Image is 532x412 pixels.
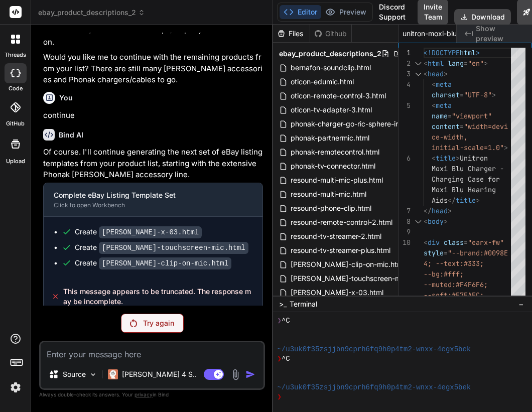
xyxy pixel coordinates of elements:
[424,59,428,68] span: <
[122,369,197,379] p: [PERSON_NAME] 4 S..
[398,100,411,111] div: 5
[59,93,73,103] h6: You
[290,287,384,299] span: [PERSON_NAME]-x-03.html
[321,5,370,19] button: Preview
[279,49,381,59] span: ebay_product_descriptions_2
[290,174,384,186] span: resound-multi-mic-plus.html
[432,90,460,99] span: charset
[290,299,317,309] span: Terminal
[398,48,411,58] div: 1
[468,238,504,247] span: "earx-fw"
[280,5,321,19] button: Editor
[282,354,290,364] span: ^C
[310,29,351,39] div: Github
[448,59,464,68] span: lang
[432,143,504,152] span: initial-scale=1.0"
[290,76,355,88] span: oticon-edumic.html
[279,299,287,309] span: >_
[290,216,393,228] span: resound-remote-control-2.html
[403,29,478,39] span: unitron-moxi-blu-charger.html
[444,238,464,247] span: class
[412,216,425,227] div: Click to collapse the range.
[448,111,452,120] span: =
[398,237,411,248] div: 10
[63,287,254,307] span: This message appears to be truncated. The response may be incomplete.
[99,226,202,238] code: [PERSON_NAME]-x-03.html
[277,354,281,364] span: ❯
[290,132,370,144] span: phonak-partnermic.html
[424,217,428,226] span: <
[424,269,464,279] span: --bg:#fff;
[452,111,492,120] span: "viewport"
[398,58,411,69] div: 2
[277,345,471,354] span: ~/u3uk0f35zsjjbn9cprh6fq9h0p4tm2-wnxx-4egx5bek
[59,130,83,140] h6: Bind AI
[460,154,488,163] span: Unitron
[432,122,460,131] span: content
[290,146,380,158] span: phonak-remotecontrol.html
[54,201,236,209] div: Click to open Workbench
[75,227,202,237] div: Create
[43,110,263,121] p: continue
[6,119,25,128] label: GitHub
[476,196,480,205] span: >
[424,238,428,247] span: <
[424,69,428,78] span: <
[108,369,118,379] img: Claude 4 Sonnet
[432,175,500,184] span: Charging Case for
[398,153,411,164] div: 6
[424,48,460,57] span: <!DOCTYPE
[290,118,430,130] span: phonak-charger-go-ric-sphere-infinio.html
[398,227,411,237] div: 9
[476,24,524,44] span: Show preview
[432,196,448,205] span: Aids
[476,48,480,57] span: >
[230,369,241,380] img: attachment
[38,8,145,18] span: ebay_product_descriptions_2
[432,164,504,173] span: Moxi Blu Charger -
[428,217,444,226] span: body
[492,90,496,99] span: >
[464,238,468,247] span: =
[290,104,373,116] span: oticon-tv-adapter-3.html
[99,257,231,269] code: [PERSON_NAME]-clip-on-mic.html
[398,206,411,216] div: 7
[282,316,290,326] span: ^C
[464,122,508,131] span: "width=devi
[290,202,372,214] span: resound-phone-clip.html
[454,9,511,25] button: Download
[464,59,468,68] span: =
[448,206,452,215] span: >
[456,154,460,163] span: >
[464,90,492,99] span: "UTF-8"
[460,48,476,57] span: html
[424,280,488,289] span: --muted:#F4F6F6;
[290,160,376,172] span: phonak-tv-connector.html
[290,258,406,270] span: [PERSON_NAME]-clip-on-mic.html
[428,238,440,247] span: div
[54,190,236,200] div: Complete eBay Listing Template Set
[290,62,372,74] span: bernafon-soundclip.html
[43,52,263,86] p: Would you like me to continue with the remaining products from your list? There are still many [P...
[432,111,448,120] span: name
[290,230,382,242] span: resound-tv-streamer-2.html
[518,299,524,309] span: −
[75,242,248,253] div: Create
[484,59,488,68] span: >
[6,157,25,166] label: Upload
[432,132,468,142] span: ce-width,
[428,59,444,68] span: html
[428,69,444,78] span: head
[412,58,425,69] div: Click to collapse the range.
[9,84,23,93] label: code
[277,316,281,326] span: ❯
[432,185,496,194] span: Moxi Blu Hearing
[424,248,444,257] span: style
[7,379,24,396] img: settings
[432,206,448,215] span: head
[436,154,456,163] span: title
[504,143,508,152] span: >
[432,154,436,163] span: <
[424,206,432,215] span: </
[63,369,86,379] p: Source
